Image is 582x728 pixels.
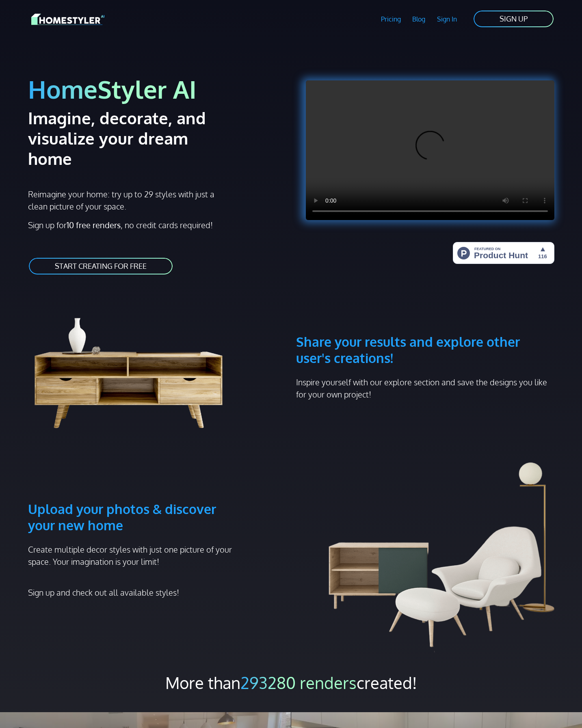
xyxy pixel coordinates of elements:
[31,12,104,26] img: HomeStyler AI logo
[28,188,222,212] p: Reimagine your home: try up to 29 styles with just a clean picture of your space.
[473,10,554,28] a: SIGN UP
[407,10,431,28] a: Blog
[28,295,242,433] img: living room cabinet
[28,257,173,275] a: START CREATING FOR FREE
[28,543,242,568] p: Create multiple decor styles with just one picture of your space. Your imagination is your limit!
[296,295,554,366] h3: Share your results and explore other user's creations!
[431,10,463,28] a: Sign In
[28,108,235,168] h2: Imagine, decorate, and visualize your dream home
[28,219,286,231] p: Sign up for , no credit cards required!
[67,220,121,230] strong: 10 free renders
[375,10,407,28] a: Pricing
[28,586,242,598] p: Sign up and check out all available styles!
[296,462,554,653] img: sofa with a cabinet
[453,242,554,264] img: HomeStyler AI - Interior Design Made Easy: One Click to Your Dream Home | Product Hunt
[28,462,242,534] h3: Upload your photos & discover your new home
[296,376,554,400] p: Inspire yourself with our explore section and save the designs you like for your own project!
[28,74,286,104] h1: HomeStyler AI
[240,672,357,693] span: 293280 renders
